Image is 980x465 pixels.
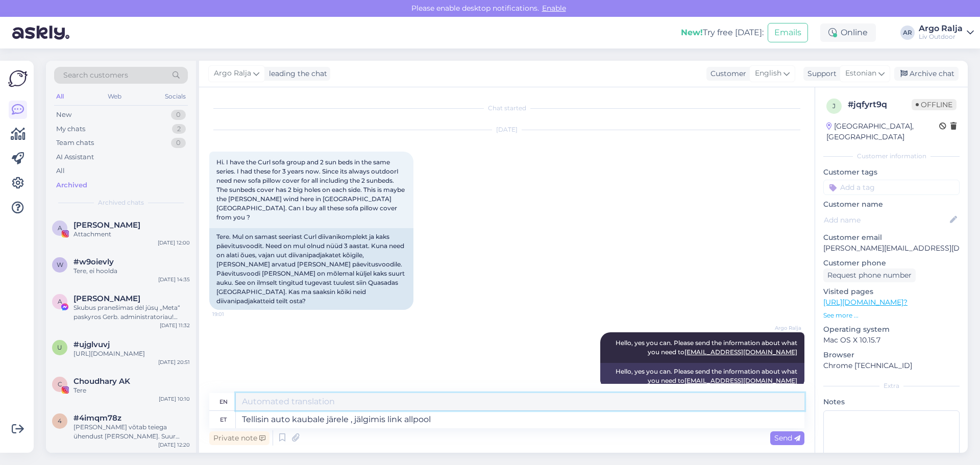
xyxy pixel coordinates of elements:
p: See more ... [823,311,960,320]
span: Altaha Hamid [73,221,140,230]
span: #w9oievly [73,257,114,266]
div: Web [106,90,124,103]
div: Customer information [823,152,960,161]
div: Tere, ei hoolda [73,266,190,276]
div: [DATE] 14:35 [158,276,190,283]
span: u [57,344,62,351]
span: #4imqm78z [73,413,121,423]
span: Choudhary AK [73,377,130,386]
div: [DATE] 10:10 [159,395,190,403]
p: [PERSON_NAME][EMAIL_ADDRESS][DOMAIN_NAME] [823,243,960,254]
div: Support [803,68,837,79]
div: Liv Outdoor [919,33,963,41]
div: 0 [171,138,186,148]
div: [DATE] 20:51 [158,358,190,366]
div: Archive chat [894,67,959,81]
div: My chats [56,124,85,134]
div: Extra [823,381,960,390]
div: All [54,90,66,103]
p: Visited pages [823,286,960,297]
div: Tere [73,386,190,395]
input: Add name [824,214,948,226]
p: Operating system [823,324,960,335]
div: 0 [171,110,186,120]
p: Customer tags [823,167,960,178]
span: Offline [912,99,957,110]
div: Archived [56,180,87,190]
div: Skubus pranešimas dėl jūsų „Meta“ paskyros Gerb. administratoriau! Nusprendėme visam laikui ištri... [73,303,190,322]
div: All [56,166,65,176]
span: #ujglvuvj [73,340,110,349]
div: leading the chat [265,68,327,79]
span: Hello, yes you can. Please send the information about what you need to [616,339,799,356]
div: Private note [209,431,269,445]
textarea: Tellisin auto kaubale järele , jälgimis link allpool [236,411,804,428]
span: Enable [539,4,569,13]
span: j [832,102,836,110]
div: [DATE] 12:20 [158,441,190,449]
div: AR [900,26,915,40]
a: [URL][DOMAIN_NAME]? [823,298,908,307]
button: Emails [768,23,808,42]
span: A [58,298,62,305]
b: New! [681,28,703,37]
div: Hello, yes you can. Please send the information about what you need to [600,363,804,389]
div: Customer [706,68,746,79]
div: Tere. Mul on samast seeriast Curl diivanikomplekt ja kaks päevitusvoodit. Need on mul olnud nüüd ... [209,228,413,310]
p: Customer email [823,232,960,243]
img: Askly Logo [8,69,28,88]
span: Antonella Capone [73,294,140,303]
div: New [56,110,71,120]
div: [GEOGRAPHIC_DATA], [GEOGRAPHIC_DATA] [826,121,939,142]
div: [DATE] 12:00 [158,239,190,247]
span: Search customers [63,70,128,81]
span: 4 [58,417,62,425]
span: Archived chats [98,198,144,207]
a: [EMAIL_ADDRESS][DOMAIN_NAME] [684,377,797,384]
p: Browser [823,350,960,360]
div: # jqfyrt9q [848,99,912,111]
p: Chrome [TECHNICAL_ID] [823,360,960,371]
div: [URL][DOMAIN_NAME] [73,349,190,358]
span: Hi. I have the Curl sofa group and 2 sun beds in the same series. I had these for 3 years now. Si... [216,158,406,221]
div: Socials [163,90,188,103]
div: [DATE] [209,125,804,134]
p: Notes [823,397,960,407]
input: Add a tag [823,180,960,195]
div: Chat started [209,104,804,113]
div: Try free [DATE]: [681,27,764,39]
span: Estonian [845,68,876,79]
a: Argo RaljaLiv Outdoor [919,25,974,41]
span: English [755,68,781,79]
div: [PERSON_NAME] võtab teiega ühendust [PERSON_NAME]. Suur tänu ja kena päeva jätku! [73,423,190,441]
div: 2 [172,124,186,134]
div: en [219,393,228,410]
span: Argo Ralja [763,324,801,332]
span: Send [774,433,800,443]
div: [DATE] 11:32 [160,322,190,329]
div: Team chats [56,138,94,148]
div: Argo Ralja [919,25,963,33]
p: Customer name [823,199,960,210]
div: AI Assistant [56,152,94,162]
p: Mac OS X 10.15.7 [823,335,960,346]
div: Request phone number [823,268,916,282]
p: Customer phone [823,258,960,268]
div: Attachment [73,230,190,239]
div: et [220,411,227,428]
span: A [58,224,62,232]
span: w [57,261,63,268]
span: Argo Ralja [214,68,251,79]
div: Online [820,23,876,42]
span: 19:01 [212,310,251,318]
a: [EMAIL_ADDRESS][DOMAIN_NAME] [684,348,797,356]
span: C [58,380,62,388]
